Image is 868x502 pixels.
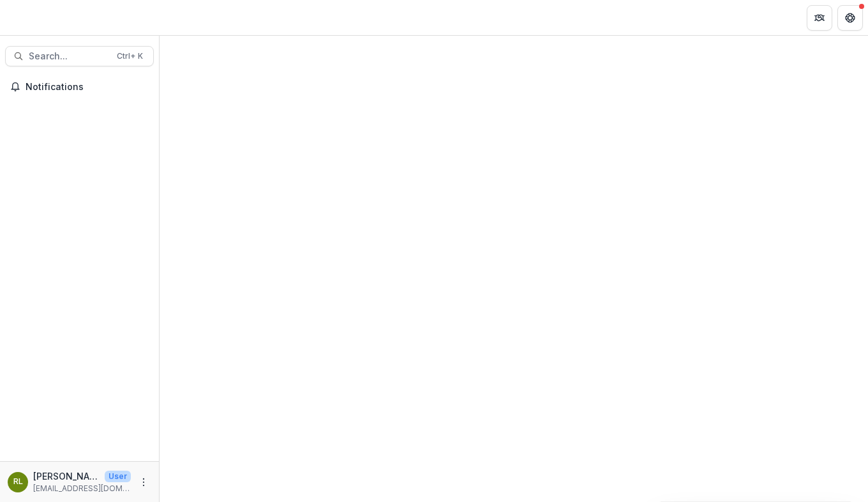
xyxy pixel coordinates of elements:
div: Ctrl + K [114,49,146,63]
button: More [136,475,151,490]
button: Get Help [837,5,863,31]
nav: breadcrumb [165,8,219,27]
p: User [105,471,131,482]
p: [EMAIL_ADDRESS][DOMAIN_NAME] [33,483,131,494]
span: Search... [29,51,109,62]
span: Notifications [26,82,149,93]
button: Partners [807,5,832,31]
div: Ronald C. Lewis [13,478,23,486]
button: Search... [5,46,154,66]
p: [PERSON_NAME] [33,469,100,483]
button: Notifications [5,77,154,97]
